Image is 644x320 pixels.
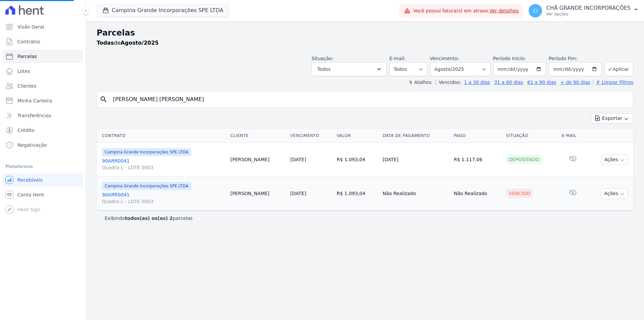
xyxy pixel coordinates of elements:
[102,157,225,171] a: 90ARR0041Quadra L - LOTE 0003
[3,35,83,48] a: Contratos
[489,8,519,13] a: Ver detalhes
[3,138,83,152] a: Negativação
[121,40,159,46] strong: Agosto/2025
[102,191,225,205] a: 90ARR0041Quadra L - LOTE 0003
[436,80,461,85] label: Vencidos:
[17,68,30,75] span: Lotes
[546,11,631,17] p: Ver opções
[413,7,519,14] span: Você possui fatura(s) em atraso.
[17,97,52,104] span: Minha Carteira
[334,143,380,177] td: R$ 1.093,04
[17,112,51,119] span: Transferências
[3,109,83,122] a: Transferências
[559,129,586,143] th: E-mail
[523,1,644,20] button: CI CHÃ GRANDE INCORPORAÇÕES Ver opções
[97,4,229,17] button: Campina Grande Incorporações SPE LTDA
[380,129,451,143] th: Data de Pagamento
[228,177,288,211] td: [PERSON_NAME]
[17,24,44,30] span: Visão Geral
[389,56,406,61] label: E-mail:
[3,50,83,63] a: Parcelas
[3,124,83,137] a: Crédito
[380,177,451,211] td: Não Realizado
[105,215,193,222] p: Exibindo parcelas
[97,129,228,143] th: Contrato
[3,173,83,187] a: Recebíveis
[17,191,44,198] span: Conta Hent
[17,177,43,183] span: Recebíveis
[17,38,40,45] span: Contratos
[97,40,114,46] strong: Todas
[288,129,334,143] th: Vencimento
[601,188,628,199] button: Ações
[527,80,556,85] a: 61 a 90 dias
[3,20,83,34] a: Visão Geral
[102,148,191,156] span: Campina Grande Incorporações SPE LTDA
[451,177,503,211] td: Não Realizado
[334,129,380,143] th: Valor
[503,129,559,143] th: Situação
[451,143,503,177] td: R$ 1.117,06
[102,198,225,205] span: Quadra L - LOTE 0003
[593,80,633,85] a: ✗ Limpar Filtros
[3,94,83,107] a: Minha Carteira
[601,154,628,165] button: Ações
[97,27,633,39] h2: Parcelas
[102,182,191,190] span: Campina Grande Incorporações SPE LTDA
[506,155,542,164] div: Depositado
[5,163,80,171] div: Plataformas
[494,80,523,85] a: 31 a 60 dias
[493,56,526,61] label: Período Inicío:
[409,80,431,85] label: ↯ Atalhos
[451,129,503,143] th: Pago
[334,177,380,211] td: R$ 1.093,04
[312,62,387,76] button: Todos
[380,143,451,177] td: [DATE]
[430,56,459,61] label: Vencimento:
[100,95,108,103] i: search
[604,62,633,76] button: Aplicar
[228,143,288,177] td: [PERSON_NAME]
[3,79,83,93] a: Clientes
[312,56,333,61] label: Situação:
[3,188,83,201] a: Conta Hent
[17,127,35,134] span: Crédito
[3,64,83,78] a: Lotes
[290,157,306,162] a: [DATE]
[228,129,288,143] th: Cliente
[109,93,630,106] input: Buscar por nome do lote ou do cliente
[506,189,533,198] div: Vencido
[549,55,602,62] label: Período Fim:
[125,216,173,221] b: todos(as) os(as) 2
[533,8,538,13] span: CI
[17,142,47,148] span: Negativação
[317,65,330,73] span: Todos
[560,80,590,85] a: + de 90 dias
[591,113,633,124] button: Exportar
[464,80,490,85] a: 1 a 30 dias
[290,191,306,196] a: [DATE]
[17,83,36,89] span: Clientes
[546,5,631,11] p: CHÃ GRANDE INCORPORAÇÕES
[102,164,225,171] span: Quadra L - LOTE 0003
[97,39,159,47] p: de
[17,53,37,60] span: Parcelas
